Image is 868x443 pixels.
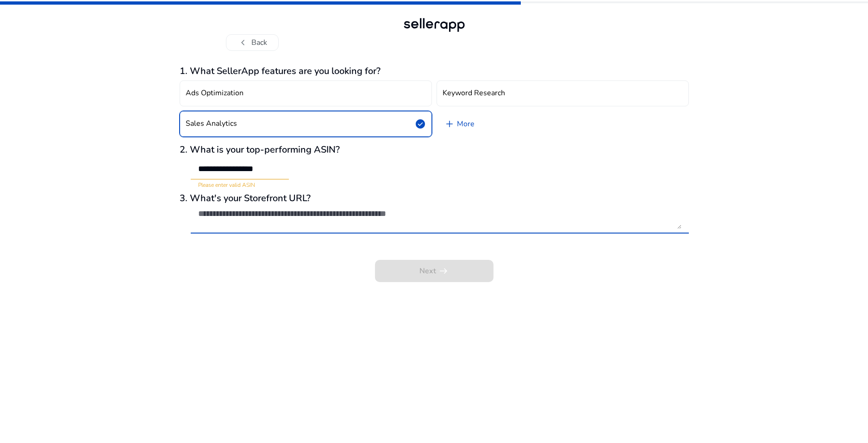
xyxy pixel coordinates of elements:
h3: 1. What SellerApp features are you looking for? [180,66,689,77]
button: Sales Analyticscheck_circle [180,111,432,137]
h3: 3. What's your Storefront URL? [180,193,689,204]
button: chevron_leftBack [226,34,279,51]
button: Keyword Research [437,80,689,106]
span: add [444,118,455,129]
h4: Ads Optimization [186,89,244,98]
h4: Sales Analytics [186,119,237,128]
mat-error: Please enter valid ASIN [198,179,281,189]
h4: Keyword Research [443,89,505,98]
span: check_circle [415,118,426,129]
h3: 2. What is your top-performing ASIN? [180,144,689,155]
span: chevron_left [237,37,249,48]
a: More [437,111,482,137]
button: Ads Optimization [180,80,432,106]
